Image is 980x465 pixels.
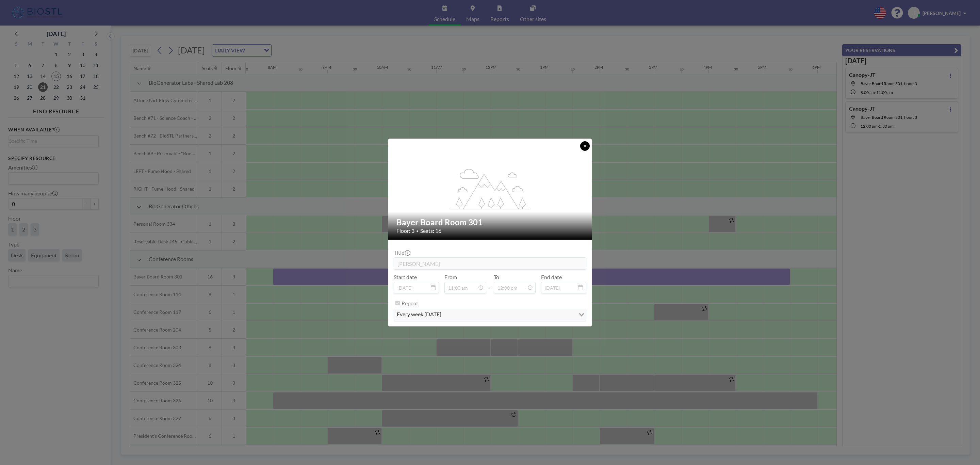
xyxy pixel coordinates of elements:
span: every week [DATE] [395,310,443,319]
span: Seats: 16 [420,227,441,234]
label: To [494,274,499,280]
label: Repeat [402,300,418,307]
label: Start date [394,274,417,280]
label: End date [541,274,562,280]
span: - [489,276,491,291]
h2: Bayer Board Room 301 [396,217,584,227]
div: Search for option [394,309,586,321]
label: Title [394,249,410,256]
input: (No title) [394,258,586,269]
span: Floor: 3 [396,227,414,234]
g: flex-grow: 1.2; [450,168,530,209]
span: • [416,228,419,234]
input: Search for option [443,310,575,319]
label: From [444,274,457,280]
